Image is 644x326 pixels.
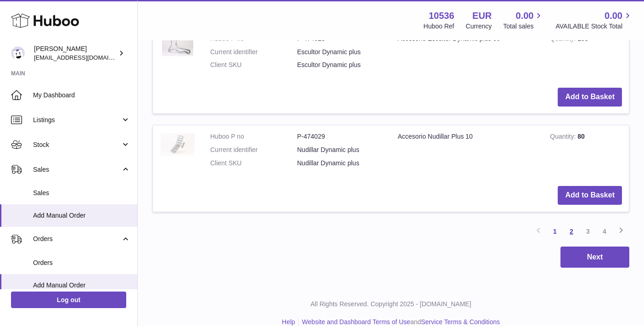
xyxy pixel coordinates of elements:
dd: P-474029 [297,132,384,141]
strong: EUR [472,10,492,22]
a: Help [282,318,295,326]
dd: Escultor Dynamic plus [297,61,384,69]
strong: Quantity [550,133,577,142]
span: Orders [33,235,121,243]
span: Sales [33,165,121,174]
dt: Huboo P no [210,132,297,141]
a: 3 [580,223,596,240]
p: All Rights Reserved. Copyright 2025 - [DOMAIN_NAME] [145,300,637,309]
span: Orders [33,259,130,267]
dt: Current identifier [210,146,297,154]
span: [EMAIL_ADDRESS][DOMAIN_NAME] [34,54,135,61]
a: Service Terms & Conditions [421,318,500,326]
span: Total sales [503,22,544,31]
span: Sales [33,189,130,197]
span: Add Manual Order [33,281,130,290]
span: My Dashboard [33,91,130,100]
span: 0.00 [516,10,534,22]
td: 80 [543,125,629,179]
dd: Escultor Dynamic plus [297,48,384,56]
span: Listings [33,116,121,124]
span: 0.00 [605,10,622,22]
strong: 10536 [429,10,454,22]
span: Stock [33,141,121,149]
button: Add to Basket [558,186,622,205]
img: Accesorio Escultor Dynamic plus 09 [160,34,196,59]
dd: Nudillar Dynamic plus [297,146,384,154]
div: [PERSON_NAME] [34,45,117,62]
td: 133 [543,28,629,81]
a: 0.00 Total sales [503,10,544,31]
a: 0.00 AVAILABLE Stock Total [555,10,633,31]
a: 2 [563,223,580,240]
button: Next [560,247,629,268]
a: Website and Dashboard Terms of Use [302,318,410,326]
td: Accesorio Escultor Dynamic plus 09 [391,28,543,81]
a: 1 [547,223,563,240]
div: Huboo Ref [424,22,454,31]
a: Log out [11,292,126,308]
span: AVAILABLE Stock Total [555,22,633,31]
dd: Nudillar Dynamic plus [297,159,384,168]
dt: Current identifier [210,48,297,56]
img: Accesorio Nudillar Plus 10 [160,132,196,156]
button: Add to Basket [558,88,622,107]
td: Accesorio Nudillar Plus 10 [391,125,543,179]
a: 4 [596,223,613,240]
span: Add Manual Order [33,211,130,220]
div: Currency [466,22,492,31]
img: riberoyepescamila@hotmail.com [11,46,25,60]
dt: Client SKU [210,61,297,69]
dt: Client SKU [210,159,297,168]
